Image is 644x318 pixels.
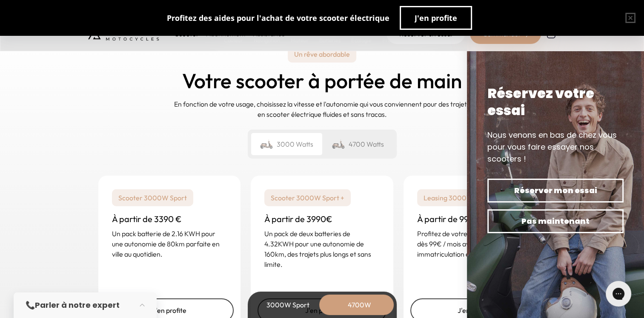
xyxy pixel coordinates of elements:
[112,228,227,259] p: Un pack batterie de 2.16 KWH pour une autonomie de 80km parfaite en ville au quotidien.
[182,69,462,92] h2: Votre scooter à portée de main
[112,213,227,225] h3: À partir de 3390 €
[264,228,380,269] p: Un pack de deux batteries de 4.32KWH pour une autonomie de 160km, des trajets plus longs et sans ...
[288,46,356,63] p: Un rêve abordable
[264,189,351,206] p: Scooter 3000W Sport +
[601,278,635,309] iframe: Gorgias live chat messenger
[417,213,532,225] h3: À partir de 99€ / mois
[264,213,380,225] h3: À partir de 3990€
[417,228,532,259] p: Profitez de votre scooter Brumaire dès 99€ / mois avec maintenance, immatriculation et livraison ...
[326,295,394,315] div: 4700W
[251,133,322,155] div: 3000 Watts
[417,189,498,206] p: Leasing 3000W Sport
[322,133,393,155] div: 4700 Watts
[112,189,193,206] p: Scooter 3000W Sport
[254,295,322,315] div: 3000W Sport
[173,99,471,119] p: En fonction de votre usage, choisissez la vitesse et l'autonomie qui vous conviennent pour des tr...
